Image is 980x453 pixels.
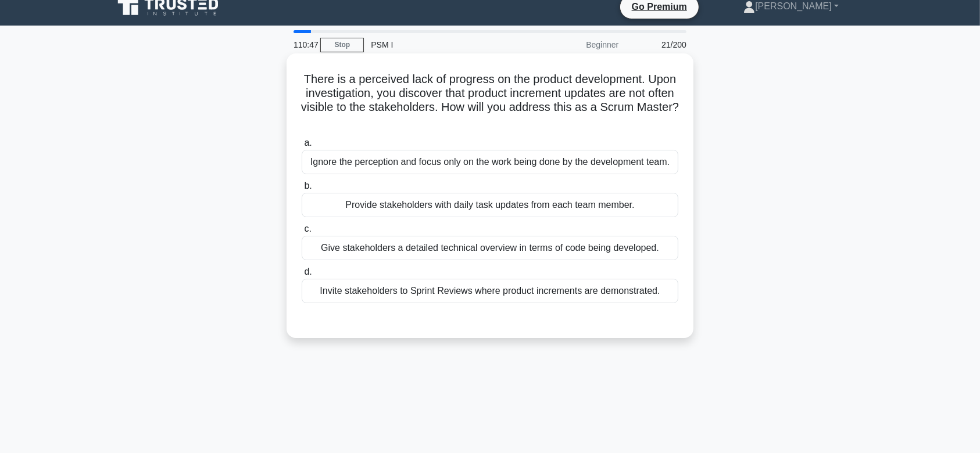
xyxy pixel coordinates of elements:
[524,33,625,56] div: Beginner
[304,224,311,233] span: c.
[287,33,320,56] div: 110:47
[302,150,678,174] div: Ignore the perception and focus only on the work being done by the development team.
[364,33,524,56] div: PSM I
[304,181,312,190] span: b.
[301,72,679,129] h5: There is a perceived lack of progress on the product development. Upon investigation, you discove...
[302,236,678,260] div: Give stakeholders a detailed technical overview in terms of code being developed.
[304,138,312,148] span: a.
[304,267,312,276] span: d.
[625,33,693,56] div: 21/200
[302,279,678,303] div: Invite stakeholders to Sprint Reviews where product increments are demonstrated.
[320,38,364,52] a: Stop
[302,193,678,217] div: Provide stakeholders with daily task updates from each team member.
